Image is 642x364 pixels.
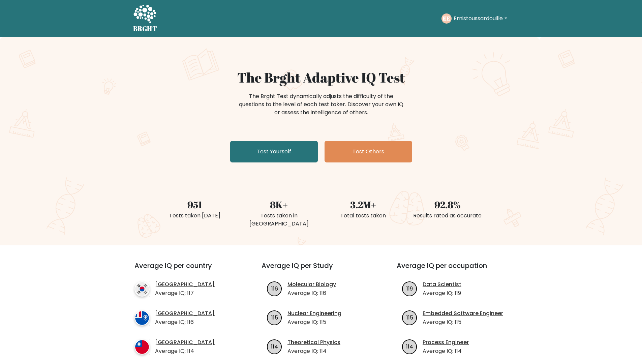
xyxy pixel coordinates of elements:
p: Average IQ: 119 [423,289,461,297]
p: Average IQ: 115 [423,318,503,326]
img: country [134,310,150,326]
a: Test Others [325,141,412,162]
div: The Brght Test dynamically adjusts the difficulty of the questions to the level of each test take... [237,92,405,117]
p: Average IQ: 116 [155,318,215,326]
button: Ernistoussardouille [452,14,509,23]
text: 114 [406,342,413,350]
h5: BRGHT [133,25,157,33]
text: 114 [271,342,278,350]
a: Nuclear Engineering [287,309,341,317]
a: Embedded Software Engineer [423,309,503,317]
p: Average IQ: 114 [423,347,469,355]
a: BRGHT [133,3,157,34]
div: 92.8% [409,198,486,212]
h1: The Brght Adaptive IQ Test [157,69,486,86]
div: Results rated as accurate [409,212,486,220]
text: 115 [271,313,278,321]
h3: Average IQ per occupation [397,262,516,278]
a: Theoretical Physics [287,338,340,346]
a: Process Engineer [423,338,469,346]
div: 951 [157,198,233,212]
p: Average IQ: 114 [287,347,340,355]
a: [GEOGRAPHIC_DATA] [155,338,215,346]
img: country [134,339,150,355]
p: Average IQ: 114 [155,347,215,355]
p: Average IQ: 116 [287,289,336,297]
img: country [134,281,150,297]
div: 3.2M+ [325,198,401,212]
a: Data Scientist [423,280,461,289]
a: [GEOGRAPHIC_DATA] [155,280,215,289]
div: 8K+ [241,198,317,212]
a: Test Yourself [230,141,318,162]
h3: Average IQ per country [134,262,237,278]
text: 115 [406,313,413,321]
div: Tests taken in [GEOGRAPHIC_DATA] [241,212,317,228]
div: Tests taken [DATE] [157,212,233,220]
h3: Average IQ per Study [262,262,380,278]
a: [GEOGRAPHIC_DATA] [155,309,215,317]
div: Total tests taken [325,212,401,220]
p: Average IQ: 117 [155,289,215,297]
text: 116 [271,284,278,292]
p: Average IQ: 115 [287,318,341,326]
text: EE [443,14,450,22]
a: Molecular Biology [287,280,336,289]
text: 119 [406,284,413,292]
